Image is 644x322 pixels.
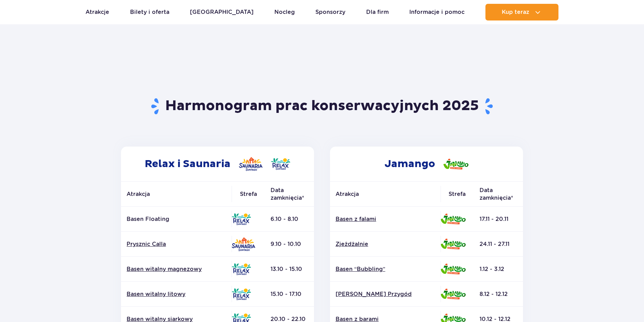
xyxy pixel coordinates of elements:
[336,290,435,298] a: [PERSON_NAME] Przygód
[409,4,465,20] a: Informacje i pomoc
[474,282,523,307] td: 8.12 - 12.12
[441,239,466,249] img: Jamango
[232,263,251,275] img: Relax
[265,232,314,257] td: 9.10 - 10.10
[315,4,345,20] a: Sponsorzy
[330,182,441,207] th: Atrakcja
[336,215,435,223] a: Basen z falami
[474,232,523,257] td: 24.11 - 27.11
[265,257,314,282] td: 13.10 - 15.10
[265,282,314,307] td: 15.10 - 17.10
[232,182,265,207] th: Strefa
[127,265,226,273] a: Basen witalny magnezowy
[336,265,435,273] a: Basen “Bubbling”
[330,147,523,181] h2: Jamango
[127,215,226,223] p: Basen Floating
[232,237,255,251] img: Saunaria
[441,289,466,299] img: Jamango
[502,9,529,15] span: Kup teraz
[127,290,226,298] a: Basen witalny litowy
[443,159,468,170] img: Jamango
[232,288,251,300] img: Relax
[441,214,466,224] img: Jamango
[474,257,523,282] td: 1.12 - 3.12
[271,158,290,170] img: Relax
[121,182,232,207] th: Atrakcja
[119,97,526,115] h1: Harmonogram prac konserwacyjnych 2025
[485,4,558,20] button: Kup teraz
[239,157,263,171] img: Saunaria
[86,4,109,20] a: Atrakcje
[121,147,314,181] h2: Relax i Saunaria
[366,4,389,20] a: Dla firm
[474,207,523,232] td: 17.11 - 20.11
[265,182,314,207] th: Data zamknięcia*
[265,207,314,232] td: 6.10 - 8.10
[336,240,435,248] a: Zjeżdżalnie
[441,182,474,207] th: Strefa
[190,4,253,20] a: [GEOGRAPHIC_DATA]
[441,264,466,274] img: Jamango
[232,213,251,225] img: Relax
[274,4,295,20] a: Nocleg
[130,4,169,20] a: Bilety i oferta
[127,240,226,248] a: Prysznic Calla
[474,182,523,207] th: Data zamknięcia*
